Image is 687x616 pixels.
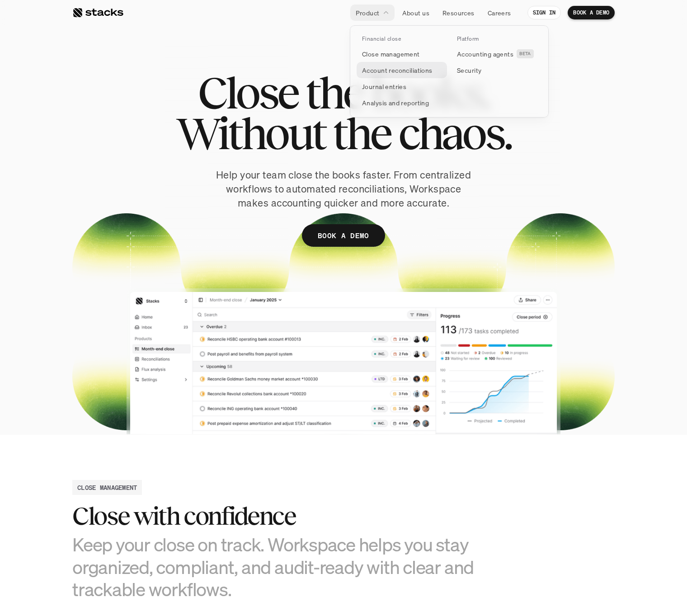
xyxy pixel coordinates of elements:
span: the [306,72,363,113]
p: Accounting agents [457,49,513,59]
a: Privacy Policy [107,172,146,179]
p: Analysis and reporting [362,98,429,108]
a: Close management [357,46,447,62]
a: About us [397,5,435,21]
p: Platform [457,36,479,42]
p: About us [402,8,429,18]
p: Product [356,8,380,18]
p: BOOK A DEMO [573,9,609,16]
a: BOOK A DEMO [302,224,385,247]
a: Account reconciliations [357,62,447,78]
a: BOOK A DEMO [568,6,615,19]
p: Careers [488,8,511,18]
span: the [333,113,391,154]
span: Without [176,113,325,154]
a: Careers [482,5,517,21]
h2: BETA [519,51,531,56]
a: Resources [437,5,480,21]
p: Close management [362,49,420,59]
h3: Keep your close on track. Workspace helps you stay organized, compliant, and audit-ready with cle... [72,533,479,600]
p: Journal entries [362,82,406,91]
p: Security [457,66,481,75]
a: Journal entries [357,78,447,94]
p: Help your team close the books faster. From centralized workflows to automated reconciliations, W... [212,168,475,210]
h2: CLOSE MANAGEMENT [77,483,137,492]
span: chaos. [398,113,511,154]
p: Resources [442,8,475,18]
a: Security [452,62,542,78]
a: Analysis and reporting [357,94,447,111]
a: SIGN IN [527,6,561,19]
p: SIGN IN [533,9,556,16]
p: Account reconciliations [362,66,433,75]
h2: Close with confidence [72,502,479,530]
p: Financial close [362,36,401,42]
p: BOOK A DEMO [318,229,369,242]
span: Close [198,72,298,113]
a: Accounting agentsBETA [452,46,542,62]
